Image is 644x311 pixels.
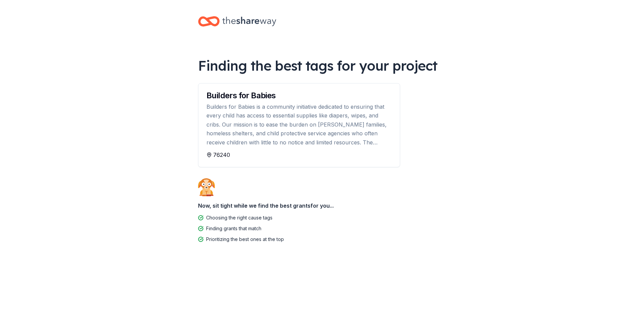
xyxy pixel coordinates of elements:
[198,178,215,196] img: Dog waiting patiently
[206,92,392,100] div: Builders for Babies
[206,151,392,159] div: 76240
[206,235,284,243] div: Prioritizing the best ones at the top
[198,56,446,75] div: Finding the best tags for your project
[206,224,261,233] div: Finding grants that match
[206,214,272,222] div: Choosing the right cause tags
[198,199,446,212] div: Now, sit tight while we find the best grants for you...
[206,102,392,147] div: Builders for Babies is a community initiative dedicated to ensuring that every child has access t...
